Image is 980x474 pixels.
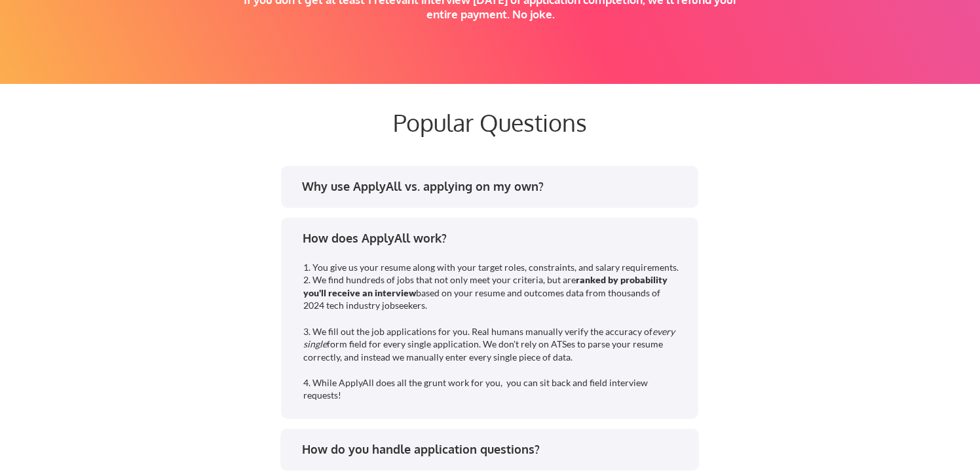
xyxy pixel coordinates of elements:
strong: ranked by probability you'll receive an interview [303,274,669,298]
div: How does ApplyAll work? [303,230,687,247]
div: Popular Questions [176,108,804,136]
div: How do you handle application questions? [302,441,687,458]
div: Why use ApplyAll vs. applying on my own? [302,178,687,195]
div: 1. You give us your resume along with your target roles, constraints, and salary requirements. 2.... [303,261,681,403]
